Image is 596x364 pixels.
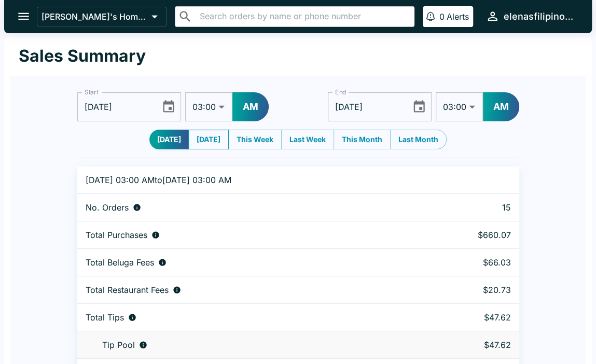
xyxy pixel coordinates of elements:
[86,340,406,350] div: Tips unclaimed by a waiter
[197,9,410,24] input: Search orders by name or phone number
[228,130,282,149] button: This Week
[390,130,447,149] button: Last Month
[423,312,511,323] p: $47.62
[439,11,445,22] p: 0
[86,285,406,295] div: Fees paid by diners to restaurant
[86,202,129,213] p: No. Orders
[423,230,511,240] p: $660.07
[483,92,519,121] button: AM
[85,88,98,96] label: Start
[281,130,334,149] button: Last Week
[423,202,511,213] p: 15
[481,5,579,27] button: elenasfilipinofoods
[37,7,167,26] button: [PERSON_NAME]'s Home of the Finest Filipino Foods
[232,92,269,121] button: AM
[86,257,154,268] p: Total Beluga Fees
[41,11,147,22] p: [PERSON_NAME]'s Home of the Finest Filipino Foods
[86,230,147,240] p: Total Purchases
[10,3,37,30] button: open drawer
[19,46,146,66] h1: Sales Summary
[335,88,346,96] label: End
[86,175,406,185] p: [DATE] 03:00 AM to [DATE] 03:00 AM
[86,257,406,268] div: Fees paid by diners to Beluga
[86,312,406,323] div: Combined individual and pooled tips
[334,130,391,149] button: This Month
[504,10,575,23] div: elenasfilipinofoods
[149,130,189,149] button: [DATE]
[423,340,511,350] p: $47.62
[86,285,169,295] p: Total Restaurant Fees
[447,11,469,22] p: Alerts
[86,202,406,213] div: Number of orders placed
[77,92,154,121] input: mm/dd/yyyy
[423,285,511,295] p: $20.73
[157,95,179,118] button: Choose date, selected date is Oct 4, 2025
[328,92,404,121] input: mm/dd/yyyy
[408,95,430,118] button: Choose date, selected date is Oct 5, 2025
[423,257,511,268] p: $66.03
[86,230,406,240] div: Aggregate order subtotals
[188,130,229,149] button: [DATE]
[86,312,124,323] p: Total Tips
[102,340,135,350] p: Tip Pool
